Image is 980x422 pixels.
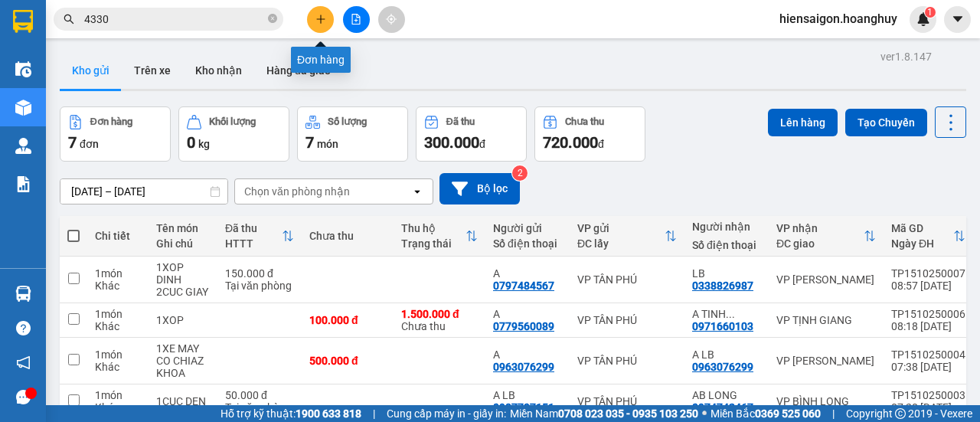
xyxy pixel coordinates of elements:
[305,133,314,152] span: 7
[767,9,910,28] span: hiensaigon.hoanghuy
[401,308,478,332] div: Chưa thu
[95,267,141,280] div: 1 món
[84,11,265,28] input: Tìm tên, số ĐT hoặc mã đơn
[927,7,933,18] span: 1
[401,222,465,234] div: Thu hộ
[493,308,562,320] div: A
[692,221,761,233] div: Người nhận
[16,355,31,370] span: notification
[424,133,479,152] span: 300.000
[16,321,31,335] span: question-circle
[543,133,598,152] span: 720.000
[225,389,294,401] div: 50.000 đ
[328,116,367,127] div: Số lượng
[209,116,256,127] div: Khối lượng
[891,361,965,373] div: 07:38 [DATE]
[479,138,485,150] span: đ
[60,179,227,204] input: Select a date range.
[493,237,562,250] div: Số điện thoại
[692,267,761,280] div: LB
[570,216,684,257] th: Toggle SortBy
[891,280,965,292] div: 08:57 [DATE]
[493,222,562,234] div: Người gửi
[411,185,423,198] svg: open
[156,222,210,234] div: Tên món
[512,165,528,181] sup: 2
[577,355,677,367] div: VP TÂN PHÚ
[702,411,707,417] span: ⚪️
[510,405,698,422] span: Miền Nam
[198,138,210,150] span: kg
[387,405,506,422] span: Cung cấp máy in - giấy in:
[244,184,350,199] div: Chọn văn phòng nhận
[577,273,677,286] div: VP TÂN PHÚ
[692,348,761,361] div: A LB
[710,405,821,422] span: Miền Bắc
[156,355,210,379] div: CO CHIAZ KHOA
[296,407,361,420] strong: 1900 633 818
[692,239,761,251] div: Số điện thoại
[884,216,973,257] th: Toggle SortBy
[307,6,334,33] button: plus
[156,237,210,250] div: Ghi chú
[343,6,370,33] button: file-add
[692,320,753,332] div: 0971660103
[156,261,210,298] div: 1XOP DINH 2CUC GIAY
[534,106,645,162] button: Chưa thu720.000đ
[446,116,475,127] div: Đã thu
[493,320,554,332] div: 0779560089
[832,405,835,422] span: |
[776,395,876,407] div: VP BÌNH LONG
[891,348,965,361] div: TP1510250004
[891,401,965,414] div: 07:20 [DATE]
[225,267,294,280] div: 150.000 đ
[577,395,677,407] div: VP TÂN PHÚ
[122,52,183,89] button: Trên xe
[225,280,294,292] div: Tại văn phòng
[493,280,554,292] div: 0797484567
[60,52,122,89] button: Kho gửi
[895,408,906,419] span: copyright
[15,176,31,192] img: solution-icon
[220,405,361,422] span: Hỗ trợ kỹ thuật:
[401,308,478,320] div: 1.500.000 đ
[378,6,405,33] button: aim
[493,267,562,280] div: A
[768,109,838,136] button: Lên hàng
[401,237,465,250] div: Trạng thái
[95,308,141,320] div: 1 món
[95,389,141,401] div: 1 món
[776,355,876,367] div: VP [PERSON_NAME]
[394,216,485,257] th: Toggle SortBy
[493,401,554,414] div: 0987707151
[15,138,31,154] img: warehouse-icon
[726,308,735,320] span: ...
[225,222,282,234] div: Đã thu
[315,14,326,25] span: plus
[692,308,761,320] div: A TINH GIANG
[891,237,953,250] div: Ngày ĐH
[268,12,277,27] span: close-circle
[15,100,31,116] img: warehouse-icon
[493,348,562,361] div: A
[297,106,408,162] button: Số lượng7món
[309,355,386,367] div: 500.000 đ
[598,138,604,150] span: đ
[692,361,753,373] div: 0963076299
[225,401,294,414] div: Tại văn phòng
[95,401,141,414] div: Khác
[925,7,936,18] sup: 1
[577,237,665,250] div: ĐC lấy
[309,230,386,242] div: Chưa thu
[64,14,74,25] span: search
[951,12,965,26] span: caret-down
[68,133,77,152] span: 7
[386,14,397,25] span: aim
[16,390,31,404] span: message
[845,109,927,136] button: Tạo Chuyến
[916,12,930,26] img: icon-new-feature
[254,52,343,89] button: Hàng đã giao
[309,314,386,326] div: 100.000 đ
[880,48,932,65] div: ver 1.8.147
[776,237,864,250] div: ĐC giao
